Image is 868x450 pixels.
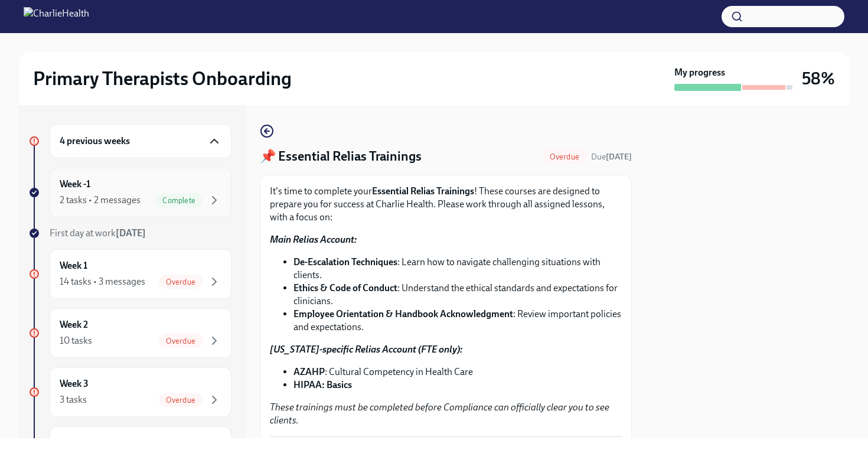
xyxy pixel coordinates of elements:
h2: Primary Therapists Onboarding [33,67,292,90]
a: First day at work[DATE] [28,227,231,240]
li: : Understand the ethical standards and expectations for clinicians. [293,282,622,308]
strong: AZAHP [293,366,325,377]
strong: HIPAA: Basics [293,379,352,390]
div: 14 tasks • 3 messages [60,275,145,288]
h3: 58% [802,68,835,89]
h6: 4 previous weeks [60,135,130,148]
span: Complete [155,196,203,205]
h6: Week 3 [60,377,89,390]
strong: Essential Relias Trainings [372,185,474,197]
span: Overdue [159,337,203,345]
div: 2 tasks • 2 messages [60,194,141,207]
h4: 📌 Essential Relias Trainings [260,148,422,165]
div: 10 tasks [60,334,92,347]
em: These trainings must be completed before Compliance can officially clear you to see clients. [270,402,609,426]
h6: Week 1 [60,259,87,272]
span: Overdue [543,152,586,161]
span: First day at work [50,227,146,239]
li: : Cultural Competency in Health Care [293,366,622,379]
div: 3 tasks [60,393,87,406]
strong: [DATE] [116,227,146,239]
strong: Employee Orientation & Handbook Acknowledgment [293,308,513,319]
li: : Review important policies and expectations. [293,308,622,334]
div: 4 previous weeks [50,124,231,158]
strong: My progress [674,66,725,79]
h6: Week 4 [60,436,89,449]
span: Overdue [159,278,203,286]
li: : Learn how to navigate challenging situations with clients. [293,256,622,282]
strong: [US_STATE]-specific Relias Account (FTE only): [270,344,462,355]
a: Week -12 tasks • 2 messagesComplete [28,168,231,217]
h6: Week -1 [60,178,90,191]
span: Overdue [159,396,203,405]
span: Due [591,152,632,162]
span: August 25th, 2025 10:00 [591,151,632,162]
a: Week 33 tasksOverdue [28,367,231,417]
strong: Ethics & Code of Conduct [293,282,397,294]
strong: Main Relias Account: [270,234,357,245]
strong: De-Escalation Techniques [293,256,397,268]
p: It's time to complete your ! These courses are designed to prepare you for success at Charlie Hea... [270,185,622,224]
a: Week 114 tasks • 3 messagesOverdue [28,249,231,299]
h6: Week 2 [60,318,88,331]
strong: [DATE] [606,152,632,162]
img: CharlieHealth [24,7,89,26]
a: Week 210 tasksOverdue [28,308,231,358]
